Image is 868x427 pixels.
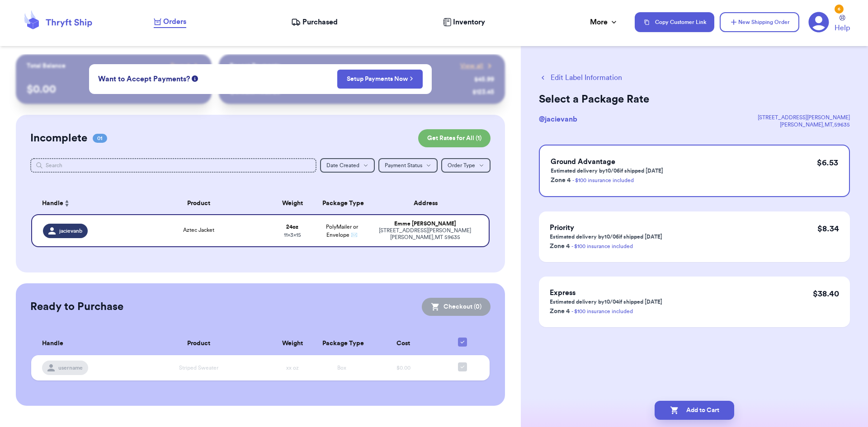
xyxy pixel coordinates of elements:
span: xx oz [286,365,299,371]
span: jacievanb [59,227,82,235]
span: Want to Accept Payments? [98,74,190,84]
span: Handle [42,339,63,348]
a: Help [835,15,850,33]
th: Weight [268,332,317,355]
button: New Shipping Order [720,12,799,32]
p: Estimated delivery by 10/04 if shipped [DATE] [550,298,662,305]
button: Payment Status [378,158,438,173]
span: 01 [93,134,107,143]
p: $ 8.34 [817,222,839,235]
h2: Select a Package Rate [539,92,850,107]
div: [PERSON_NAME] , MT , 59635 [758,121,850,128]
p: $ 0.00 [27,82,201,97]
button: Checkout (0) [422,298,491,316]
span: Handle [42,199,63,208]
span: Priority [550,224,574,231]
h2: Ready to Purchase [30,300,123,314]
a: Inventory [443,17,485,28]
a: - $100 insurance included [571,309,633,314]
span: Orders [163,16,186,27]
span: Payment Status [385,163,422,168]
h2: Incomplete [30,131,87,145]
span: Inventory [453,17,485,28]
span: Zone 4 [550,243,570,249]
span: Order Type [448,163,475,168]
input: Search [30,158,317,173]
button: Get Rates for All (1) [418,129,491,147]
span: Ground Advantage [551,158,615,165]
p: Estimated delivery by 10/06 if shipped [DATE] [551,167,663,174]
a: Payout [170,61,201,70]
button: Sort ascending [63,198,71,209]
th: Weight [268,192,317,214]
div: Emme [PERSON_NAME] [372,221,478,227]
a: 6 [808,12,829,33]
span: username [58,364,83,371]
span: 11 x 3 x 15 [284,232,301,238]
button: Add to Cart [655,401,734,420]
th: Package Type [317,332,366,355]
div: [STREET_ADDRESS][PERSON_NAME] [PERSON_NAME] , MT 59635 [372,227,478,241]
a: Setup Payments Now [347,75,413,84]
span: $0.00 [396,365,410,371]
a: Purchased [291,17,338,28]
div: $ 45.99 [474,75,494,84]
span: Zone 4 [551,177,571,183]
span: Payout [170,61,190,70]
p: $ 6.53 [817,156,838,169]
span: Purchased [302,17,338,28]
strong: 24 oz [286,224,298,230]
th: Product [130,192,268,214]
th: Package Type [317,192,366,214]
button: Setup Payments Now [337,70,423,89]
p: Total Balance [27,61,66,70]
button: Order Type [441,158,491,173]
th: Product [130,332,268,355]
button: Edit Label Information [539,72,622,83]
span: Aztec Jacket [183,227,214,233]
a: - $100 insurance included [572,178,634,183]
div: 6 [835,5,844,14]
span: Express [550,289,576,296]
div: $ 123.45 [472,88,494,97]
span: @ jacievanb [539,116,577,123]
th: Address [367,192,490,214]
span: View all [460,61,483,70]
p: $ 38.40 [813,287,839,300]
div: [STREET_ADDRESS][PERSON_NAME] [758,114,850,121]
span: Striped Sweater [179,365,218,371]
a: - $100 insurance included [571,244,633,249]
span: Zone 4 [550,308,570,314]
a: Orders [154,16,186,28]
button: Copy Customer Link [635,12,714,32]
span: Help [835,23,850,33]
span: Box [337,365,346,371]
th: Cost [367,332,441,355]
div: More [590,17,618,28]
p: Recent Payments [230,61,280,70]
button: Date Created [320,158,375,173]
a: View all [460,61,494,70]
span: Date Created [326,163,359,168]
span: PolyMailer or Envelope ✉️ [326,224,358,238]
p: Estimated delivery by 10/06 if shipped [DATE] [550,233,662,240]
